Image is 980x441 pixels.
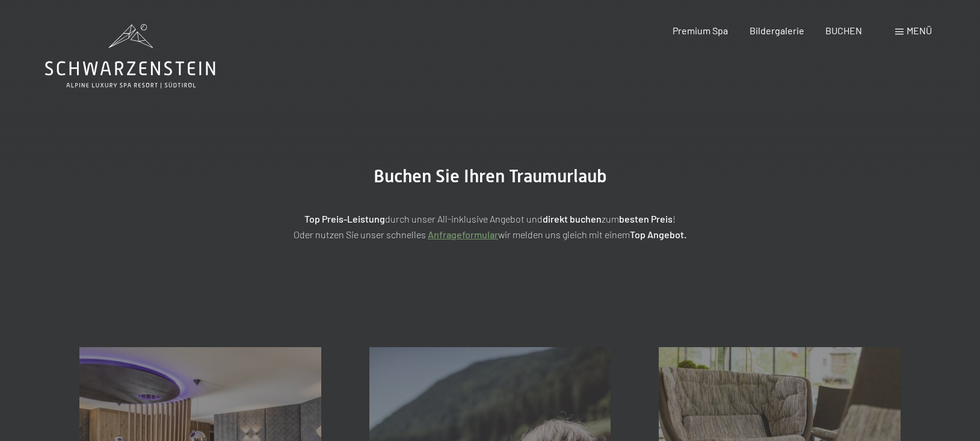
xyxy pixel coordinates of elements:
span: Buchen Sie Ihren Traumurlaub [374,165,607,187]
strong: Top Preis-Leistung [304,213,385,224]
strong: direkt buchen [543,213,602,224]
a: BUCHEN [825,25,862,36]
a: Anfrageformular [428,229,498,240]
strong: Top Angebot. [630,229,686,240]
a: Bildergalerie [750,25,804,36]
a: Premium Spa [673,25,728,36]
span: Menü [907,25,932,36]
p: durch unser All-inklusive Angebot und zum ! Oder nutzen Sie unser schnelles wir melden uns gleich... [190,211,791,242]
strong: besten Preis [619,213,673,224]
